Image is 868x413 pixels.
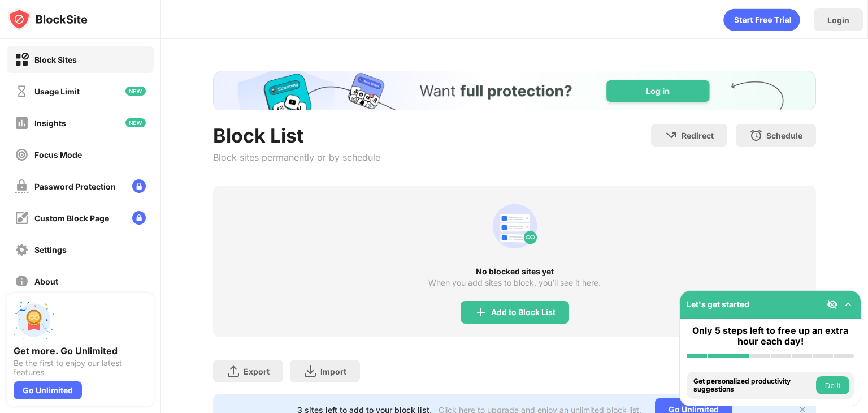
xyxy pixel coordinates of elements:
div: Import [320,367,346,376]
img: lock-menu.svg [132,179,146,193]
div: Usage Limit [34,87,80,96]
img: block-on.svg [15,53,29,67]
div: Settings [34,245,67,255]
div: Get personalized productivity suggestions [693,377,813,394]
div: Schedule [766,131,802,140]
img: logo-blocksite.svg [8,8,88,31]
div: Redirect [682,131,714,140]
img: insights-off.svg [15,116,29,130]
div: animation [488,199,542,253]
div: Block sites permanently or by schedule [213,152,380,163]
img: omni-setup-toggle.svg [843,299,854,310]
img: password-protection-off.svg [15,179,29,193]
div: Be the first to enjoy our latest features [14,359,147,377]
iframe: Banner [213,71,816,110]
div: Login [827,15,849,25]
button: Do it [816,376,849,394]
div: About [34,277,58,286]
div: Custom Block Page [34,213,109,223]
div: Block List [213,124,380,147]
div: Only 5 steps left to free up an extra hour each day! [687,325,854,347]
img: about-off.svg [15,274,29,289]
div: Insights [34,118,66,128]
div: Go Unlimited [14,381,82,399]
img: lock-menu.svg [132,211,146,225]
img: settings-off.svg [15,243,29,257]
div: When you add sites to block, you’ll see it here. [428,278,601,287]
div: Add to Block List [491,308,555,317]
div: Focus Mode [34,150,82,160]
div: Get more. Go Unlimited [14,345,147,356]
div: Password Protection [34,182,116,191]
img: eye-not-visible.svg [827,299,838,310]
img: new-icon.svg [125,118,146,127]
div: No blocked sites yet [213,267,816,276]
img: focus-off.svg [15,148,29,162]
img: customize-block-page-off.svg [15,211,29,225]
img: new-icon.svg [125,87,146,96]
img: time-usage-off.svg [15,84,29,98]
div: Block Sites [34,55,77,64]
img: push-unlimited.svg [14,300,54,341]
div: Export [244,367,270,376]
div: animation [723,8,800,31]
div: Let's get started [687,299,749,309]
